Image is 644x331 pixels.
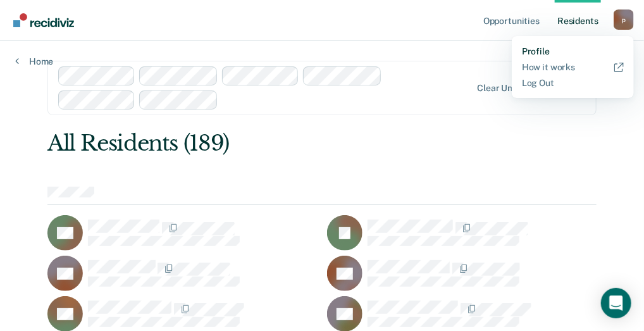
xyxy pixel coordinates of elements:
a: Profile [522,46,624,57]
div: Clear units [477,83,523,94]
div: p [614,9,634,30]
a: How it works [522,62,624,73]
button: Profile dropdown button [614,9,634,30]
div: All Residents (189) [47,130,487,156]
a: Home [15,56,53,67]
div: Open Intercom Messenger [601,288,631,318]
img: Recidiviz [13,13,74,27]
a: Log Out [522,78,624,89]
